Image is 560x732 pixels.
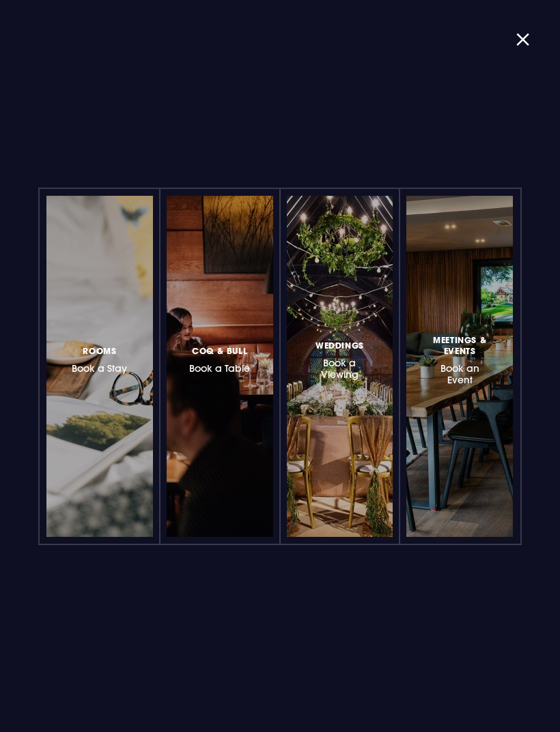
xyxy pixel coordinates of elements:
[287,196,393,537] a: WeddingsBook a Viewing
[83,345,116,356] span: Rooms
[406,196,513,537] a: Meetings & EventsBook an Event
[428,332,492,386] h3: Book an Event
[316,340,364,351] span: Weddings
[72,343,127,375] h3: Book a Stay
[167,196,273,537] a: Coq & BullBook a Table
[192,345,247,356] span: Coq & Bull
[307,338,372,381] h3: Book a Viewing
[428,334,492,356] span: Meetings & Events
[46,196,153,537] a: RoomsBook a Stay
[189,343,250,375] h3: Book a Table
